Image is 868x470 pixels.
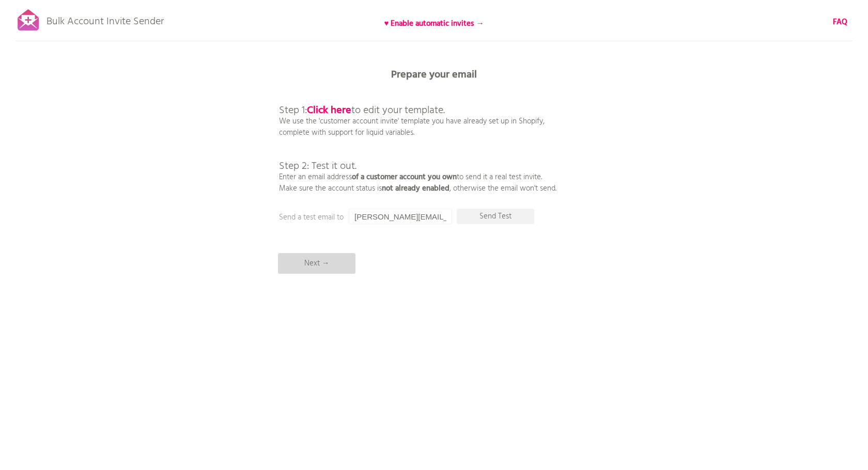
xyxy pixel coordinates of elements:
[307,102,351,119] a: Click here
[352,171,457,183] b: of a customer account you own
[47,6,164,32] p: Bulk Account Invite Sender
[279,212,486,223] p: Send a test email to
[279,102,445,119] span: Step 1: to edit your template.
[457,209,534,224] p: Send Test
[833,17,847,28] a: FAQ
[278,253,355,274] p: Next →
[833,16,847,28] b: FAQ
[279,83,556,194] p: We use the 'customer account invite' template you have already set up in Shopify, complete with s...
[391,67,477,83] b: Prepare your email
[382,182,450,195] b: not already enabled
[384,18,484,30] b: ♥ Enable automatic invites →
[279,158,357,175] span: Step 2: Test it out.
